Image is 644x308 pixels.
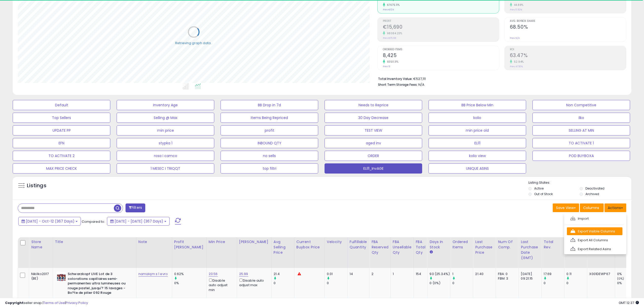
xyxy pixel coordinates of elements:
h5: Listings [27,182,46,189]
div: 17.69 [544,272,564,276]
span: Columns [583,205,599,210]
small: Prev: N/A [510,37,520,40]
div: 1 [393,272,410,276]
small: Prev: 11.92% [510,8,522,11]
button: top filtri [221,163,318,174]
div: FBA: 0 [498,272,515,276]
span: Compared to: [82,219,105,224]
a: namalqm s 1 evro [138,271,168,277]
small: 67675.11% [385,3,400,7]
a: 25.99 [239,271,248,277]
b: Short Term Storage Fees: [378,82,418,87]
a: Export Visible Columns [567,227,622,235]
div: 14 [350,272,365,276]
div: 0 [452,281,473,285]
small: 98084.23% [385,31,402,35]
div: FBA Reserved Qty [371,239,388,255]
button: Default [13,100,110,110]
div: 0.01 [327,272,347,276]
a: Terms of Use [43,300,65,305]
div: Last Purchase Price [475,239,494,255]
div: 0 [566,281,587,285]
div: Profit [PERSON_NAME] [174,239,204,250]
button: UNIQUE ASINS [428,163,526,174]
div: Disable auto adjust min [209,278,233,292]
button: BB Drop in 7d [221,100,318,110]
small: Prev: €134 [383,8,394,11]
button: ELI11 [428,138,526,148]
small: 44.88% [512,3,524,7]
div: 1 [452,272,473,276]
div: 0 [274,281,294,285]
div: 21.4 [274,272,294,276]
a: Import [567,215,622,223]
b: Schwarzkopf LIVE Lot de 3 colorations capillaires semi-permanentes ultra lumineuses ou rouge past... [68,272,129,297]
button: TO ACTIVATE 2 [13,151,110,161]
small: 52.94% [512,60,524,64]
div: 2 [371,272,387,276]
div: Days In Stock [430,239,448,250]
div: FBM: 3 [498,276,515,281]
span: 2025-10-13 12:37 GMT [619,300,639,305]
h2: 8,425 [383,53,499,59]
div: Velocity [327,239,345,245]
h2: €15,690 [383,24,499,31]
label: Archived [585,192,599,196]
button: ORDER [325,151,422,161]
div: Total Rev. [544,239,562,250]
div: Nikilko2017 (BE) [31,272,49,281]
span: [DATE] - Oct-12 (367 Days) [26,219,75,224]
div: 0.11 [566,272,587,276]
div: Note [138,239,170,245]
button: UPDATE PP [13,125,110,135]
button: ilko [532,113,630,123]
div: Last Purchase Date (GMT) [521,239,539,261]
a: Privacy Policy [66,300,88,305]
span: ROI [510,48,626,51]
div: 0.62% [174,272,206,276]
h2: 63.47% [510,53,626,59]
button: Items Being Repriced [221,113,318,123]
button: kolio view [428,151,526,161]
label: Active [534,186,544,191]
button: EFN [13,138,110,148]
button: min price [117,125,214,135]
button: INBOUND QTY [221,138,318,148]
a: Export Related Asins [567,245,622,253]
div: [PERSON_NAME] [239,239,269,245]
button: POD BUYBOXA [532,151,630,161]
div: X001DEWP67 [589,272,611,276]
div: Fulfillable Quantity [350,239,367,250]
small: (0%) [617,277,624,281]
button: Selling @ Max [117,113,214,123]
small: Days In Stock. [430,250,433,254]
span: Avg. Buybox Share [510,20,626,23]
button: no sells [221,151,318,161]
button: [DATE] - [DATE] (367 Days) [107,217,170,226]
button: kolio [428,113,526,123]
span: N/A [418,82,424,87]
button: Save View [553,203,579,212]
div: 93 (25.34%) [430,272,450,276]
span: Profit [383,20,499,23]
p: Listing States: [528,180,631,185]
h2: 68.50% [510,24,626,31]
div: Ordered Items [452,239,471,250]
button: 30 Day Decrease [325,113,422,123]
div: 0 [544,281,564,285]
button: Actions [604,203,626,212]
div: [DATE] 09:21:15 [521,272,538,281]
button: BB Price Below Min [428,100,526,110]
span: [DATE] - [DATE] (367 Days) [115,219,163,224]
a: Export All Columns [567,236,622,244]
button: aged inv [325,138,422,148]
button: 1 MESEC I TRIQQT [117,163,214,174]
button: Non Competitive [532,100,630,110]
div: FBA Unsellable Qty [393,239,412,255]
img: 51msTLkIs0L._SL40_.jpg [56,272,66,282]
button: TEST VIEW [325,125,422,135]
div: 0% [617,281,638,285]
button: [DATE] - Oct-12 (367 Days) [18,217,81,226]
div: Current Buybox Price [296,239,323,250]
button: profit [221,125,318,135]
